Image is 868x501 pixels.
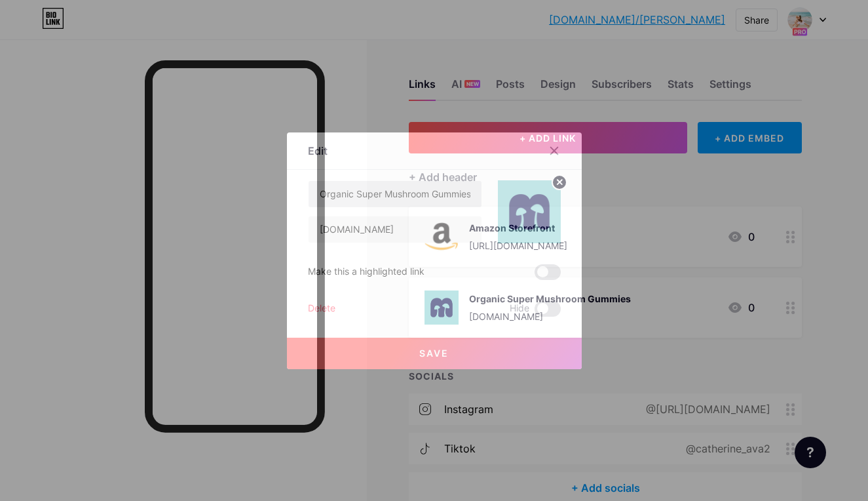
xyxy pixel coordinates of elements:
[498,180,561,243] img: link_thumbnail
[308,143,328,159] div: Edit
[309,181,481,207] input: Title
[510,301,529,317] span: Hide
[308,264,425,280] div: Make this a highlighted link
[419,348,449,359] span: Save
[308,301,335,317] div: Delete
[309,216,481,243] input: URL
[287,338,582,369] button: Save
